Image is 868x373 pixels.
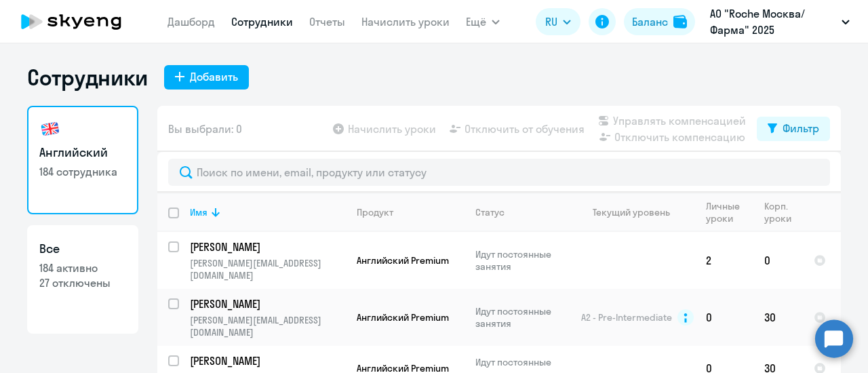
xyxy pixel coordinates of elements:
p: 27 отключены [39,275,126,290]
p: Идут постоянные занятия [475,305,568,330]
p: [PERSON_NAME] [190,353,343,368]
div: Статус [475,206,505,218]
button: Балансbalance [624,8,695,35]
p: [PERSON_NAME] [190,239,343,254]
p: [PERSON_NAME] [190,296,343,311]
img: english [39,118,61,140]
div: Баланс [632,14,668,30]
div: Добавить [190,68,238,85]
h3: Все [39,240,126,258]
button: Фильтр [757,117,830,141]
p: 184 активно [39,260,126,275]
a: Отчеты [309,15,345,28]
div: Продукт [357,206,393,218]
td: 0 [695,289,753,346]
button: RU [536,8,580,35]
div: Текущий уровень [580,206,694,218]
div: Имя [190,206,208,218]
button: АО "Roche Москва/Фарма" 2025 постоплата, [GEOGRAPHIC_DATA] | ЗАО Рош [GEOGRAPHIC_DATA] (IT-департ... [703,5,856,38]
div: Текущий уровень [593,206,670,218]
span: Английский Premium [357,311,449,323]
p: 184 сотрудника [39,164,126,179]
span: Вы выбрали: 0 [168,121,242,137]
span: Ещё [466,14,486,30]
h3: Английский [39,144,126,161]
div: Личные уроки [706,200,753,224]
p: [PERSON_NAME][EMAIL_ADDRESS][DOMAIN_NAME] [190,314,345,338]
span: A2 - Pre-Intermediate [581,311,672,323]
a: [PERSON_NAME] [190,353,345,368]
div: Фильтр [783,120,819,136]
p: Идут постоянные занятия [475,248,568,273]
p: [PERSON_NAME][EMAIL_ADDRESS][DOMAIN_NAME] [190,257,345,281]
a: Дашборд [167,15,215,28]
h1: Сотрудники [27,64,148,91]
div: Корп. уроки [764,200,802,224]
a: [PERSON_NAME] [190,239,345,254]
div: Имя [190,206,345,218]
p: АО "Roche Москва/Фарма" 2025 постоплата, [GEOGRAPHIC_DATA] | ЗАО Рош [GEOGRAPHIC_DATA] (IT-департ... [710,5,836,38]
a: Все184 активно27 отключены [27,225,138,334]
button: Ещё [466,8,500,35]
span: RU [545,14,557,30]
span: Английский Premium [357,254,449,267]
a: Английский184 сотрудника [27,106,138,214]
input: Поиск по имени, email, продукту или статусу [168,159,830,186]
td: 0 [753,232,803,289]
td: 2 [695,232,753,289]
a: Начислить уроки [361,15,450,28]
td: 30 [753,289,803,346]
button: Добавить [164,65,249,90]
a: [PERSON_NAME] [190,296,345,311]
img: balance [673,15,687,28]
a: Сотрудники [231,15,293,28]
